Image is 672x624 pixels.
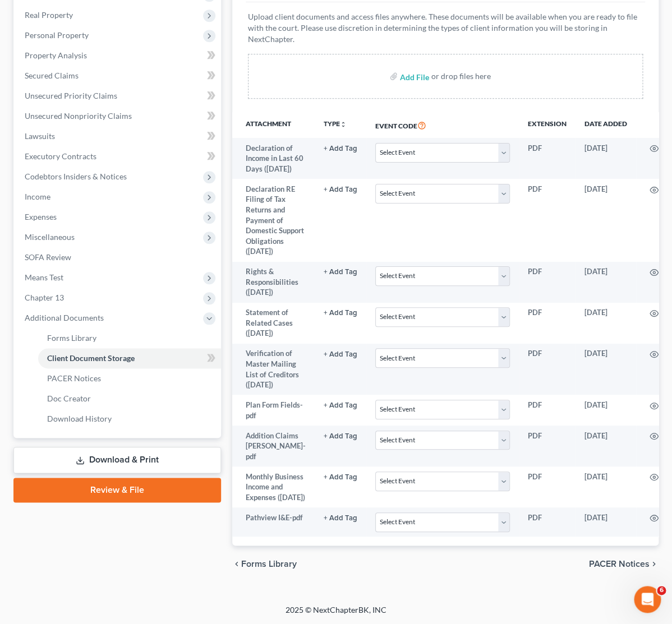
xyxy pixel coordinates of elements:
[25,91,117,100] span: Unsecured Priority Claims
[519,426,576,466] td: PDF
[324,474,357,481] button: + Add Tag
[13,447,221,473] a: Download & Print
[324,186,357,193] button: + Add Tag
[16,106,221,126] a: Unsecured Nonpriority Claims
[25,272,63,282] span: Means Test
[25,50,87,60] span: Property Analysis
[324,269,357,276] button: + Add Tag
[324,307,357,318] a: + Add Tag
[47,333,96,343] span: Forms Library
[589,559,650,568] span: PACER Notices
[25,151,96,161] span: Executory Contracts
[232,303,315,344] td: Statement of Related Cases ([DATE])
[16,86,221,106] a: Unsecured Priority Claims
[324,400,357,410] a: + Add Tag
[324,472,357,482] a: + Add Tag
[248,11,643,45] p: Upload client documents and access files anywhere. These documents will be available when you are...
[232,262,315,303] td: Rights & Responsibilities ([DATE])
[16,45,221,66] a: Property Analysis
[324,351,357,358] button: + Add Tag
[67,604,605,624] div: 2025 © NextChapterBK, INC
[232,426,315,466] td: Addition Claims [PERSON_NAME]-pdf
[25,192,50,201] span: Income
[232,507,315,537] td: Pathview I&E-pdf
[519,112,576,138] th: Extension
[324,431,357,441] a: + Add Tag
[576,303,636,344] td: [DATE]
[340,121,347,128] i: unfold_more
[232,559,241,568] i: chevron_left
[25,111,132,121] span: Unsecured Nonpriority Claims
[519,303,576,344] td: PDF
[366,112,519,138] th: Event Code
[519,262,576,303] td: PDF
[576,466,636,507] td: [DATE]
[13,478,221,502] a: Review & File
[519,466,576,507] td: PDF
[324,145,357,152] button: + Add Tag
[576,507,636,537] td: [DATE]
[519,138,576,179] td: PDF
[576,426,636,466] td: [DATE]
[324,121,347,128] button: TYPEunfold_more
[232,179,315,261] td: Declaration RE Filing of Tax Returns and Payment of Domestic Support Obligations ([DATE])
[324,143,357,154] a: + Add Tag
[519,179,576,261] td: PDF
[25,131,55,141] span: Lawsuits
[25,232,75,242] span: Miscellaneous
[25,172,127,181] span: Codebtors Insiders & Notices
[634,586,661,613] iframe: Intercom live chat
[25,293,64,302] span: Chapter 13
[38,368,221,389] a: PACER Notices
[431,71,491,82] div: or drop files here
[47,373,101,383] span: PACER Notices
[324,402,357,409] button: + Add Tag
[576,179,636,261] td: [DATE]
[519,507,576,537] td: PDF
[25,30,89,40] span: Personal Property
[232,395,315,426] td: Plan Form Fields-pdf
[38,409,221,429] a: Download History
[232,344,315,395] td: Verification of Master Mailing List of Creditors ([DATE])
[576,138,636,179] td: [DATE]
[241,559,297,568] span: Forms Library
[650,559,659,568] i: chevron_right
[589,559,659,568] button: PACER Notices chevron_right
[657,586,666,595] span: 6
[576,344,636,395] td: [DATE]
[324,266,357,277] a: + Add Tag
[576,112,636,138] th: Date added
[232,138,315,179] td: Declaration of Income in Last 60 Days ([DATE])
[38,348,221,368] a: Client Document Storage
[25,10,73,20] span: Real Property
[519,395,576,426] td: PDF
[576,262,636,303] td: [DATE]
[232,559,297,568] button: chevron_left Forms Library
[16,247,221,267] a: SOFA Review
[38,328,221,348] a: Forms Library
[324,515,357,522] button: + Add Tag
[324,348,357,359] a: + Add Tag
[16,126,221,146] a: Lawsuits
[47,414,112,423] span: Download History
[25,212,57,221] span: Expenses
[519,344,576,395] td: PDF
[47,394,91,403] span: Doc Creator
[232,112,315,138] th: Attachment
[576,395,636,426] td: [DATE]
[16,146,221,167] a: Executory Contracts
[324,433,357,440] button: + Add Tag
[324,309,357,317] button: + Add Tag
[25,252,71,262] span: SOFA Review
[324,512,357,523] a: + Add Tag
[25,71,79,80] span: Secured Claims
[47,353,135,363] span: Client Document Storage
[38,389,221,409] a: Doc Creator
[232,466,315,507] td: Monthly Business Income and Expenses ([DATE])
[324,184,357,195] a: + Add Tag
[25,313,104,322] span: Additional Documents
[16,66,221,86] a: Secured Claims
